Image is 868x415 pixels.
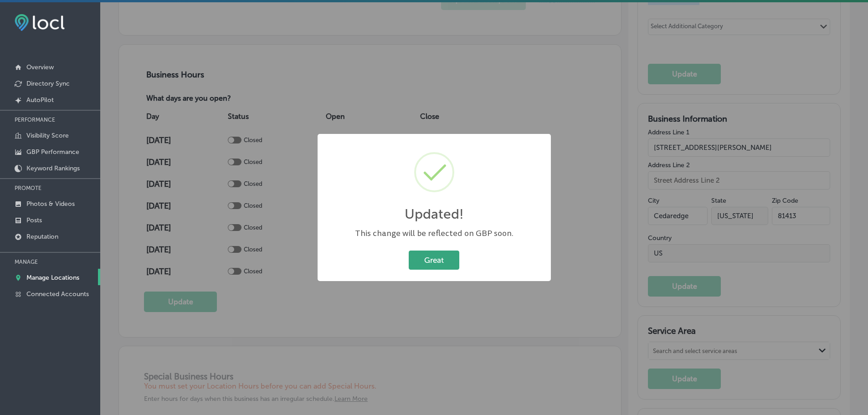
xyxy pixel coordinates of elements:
[26,200,75,208] p: Photos & Videos
[26,164,80,172] p: Keyword Rankings
[26,63,54,71] p: Overview
[26,132,69,139] p: Visibility Score
[26,290,89,298] p: Connected Accounts
[409,251,459,269] button: Great
[26,274,79,282] p: Manage Locations
[26,216,42,224] p: Posts
[15,14,65,31] img: fda3e92497d09a02dc62c9cd864e3231.png
[327,228,542,239] div: This change will be reflected on GBP soon.
[26,148,79,156] p: GBP Performance
[26,96,54,104] p: AutoPilot
[405,206,464,222] h2: Updated!
[26,233,58,241] p: Reputation
[26,80,70,87] p: Directory Sync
